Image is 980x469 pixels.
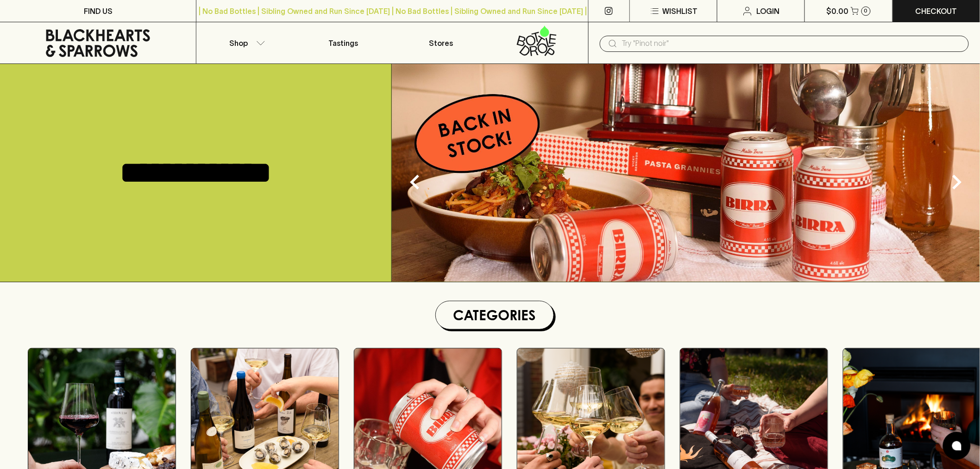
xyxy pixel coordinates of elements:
[196,22,294,63] button: Shop
[952,441,961,450] img: bubble-icon
[392,64,980,282] img: optimise
[295,22,392,63] a: Tastings
[392,22,490,63] a: Stores
[429,38,453,49] p: Stores
[827,6,849,17] p: $0.00
[662,6,697,17] p: Wishlist
[396,164,433,201] button: Previous
[84,6,113,17] p: FIND US
[622,36,961,51] input: Try "Pinot noir"
[757,6,780,17] p: Login
[229,38,248,49] p: Shop
[938,164,975,201] button: Next
[328,38,358,49] p: Tastings
[440,305,550,325] h1: Categories
[916,6,957,17] p: Checkout
[864,8,868,13] p: 0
